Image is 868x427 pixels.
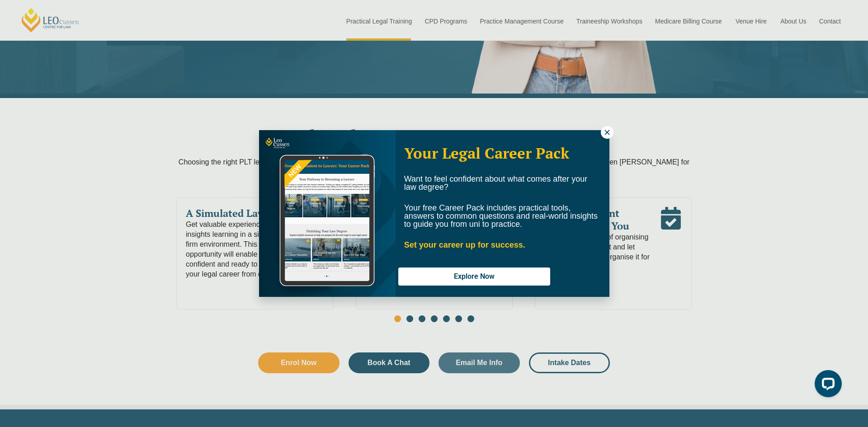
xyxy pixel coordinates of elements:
[601,126,613,139] button: Close
[404,240,525,249] strong: Set your career up for success.
[404,174,588,192] span: Want to feel confident about what comes after your law degree?
[259,130,396,297] img: Woman in yellow blouse holding folders looking to the right and smiling
[807,366,845,404] iframe: LiveChat chat widget
[398,267,550,286] button: Explore Now
[404,203,598,229] span: Your free Career Pack includes practical tools, answers to common questions and real-world insigh...
[404,143,569,163] span: Your Legal Career Pack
